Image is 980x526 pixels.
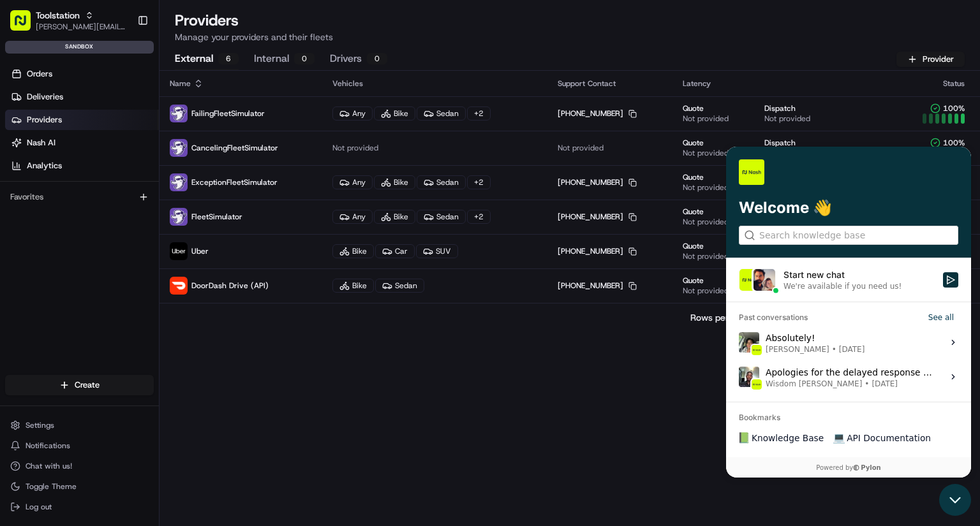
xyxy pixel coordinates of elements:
[367,53,387,64] div: 0
[417,210,466,224] div: Sedan
[26,502,52,512] span: Log out
[26,441,70,451] span: Notifications
[417,175,466,189] div: Sedan
[170,78,312,89] div: Name
[5,133,159,153] a: Nash AI
[218,53,239,64] div: 6
[374,175,415,189] div: Bike
[683,103,704,113] span: Quote
[558,212,637,222] div: [PHONE_NUMBER]
[254,48,315,70] button: Internal
[683,207,704,217] span: Quote
[683,172,704,182] span: Quote
[726,147,971,478] iframe: Customer support window
[332,210,373,224] div: Any
[467,106,491,121] div: + 2
[332,78,537,89] div: Vehicles
[764,113,810,124] span: Not provided
[5,457,154,475] button: Chat with us!
[5,375,154,395] button: Create
[5,498,154,516] button: Log out
[5,156,159,176] a: Analytics
[5,110,159,130] a: Providers
[902,78,970,89] div: Status
[5,478,154,495] button: Toggle Theme
[683,217,729,227] span: Not provided
[191,143,278,153] span: CancelingFleetSimulator
[332,175,373,189] div: Any
[896,52,965,67] button: Provider
[5,41,154,54] div: sandbox
[191,281,269,291] span: DoorDash Drive (API)
[683,78,881,89] div: Latency
[36,9,80,22] button: Toolstation
[558,108,637,119] div: [PHONE_NUMBER]
[191,177,278,187] span: ExceptionFleetSimulator
[332,143,378,153] span: Not provided
[558,143,604,153] span: Not provided
[417,106,466,121] div: Sedan
[764,138,796,148] span: Dispatch
[27,160,62,172] span: Analytics
[943,138,965,148] span: 100 %
[5,416,154,434] button: Settings
[683,241,704,251] span: Quote
[27,68,52,80] span: Orders
[170,139,188,157] img: FleetSimulator.png
[683,138,704,148] span: Quote
[75,379,100,391] span: Create
[683,275,704,286] span: Quote
[683,182,729,193] span: Not provided
[191,108,265,119] span: FailingFleetSimulator
[330,48,387,70] button: Drivers
[26,420,54,430] span: Settings
[467,210,491,224] div: + 2
[558,78,663,89] div: Support Contact
[5,64,159,84] a: Orders
[26,481,77,492] span: Toggle Theme
[943,103,965,113] span: 100 %
[332,279,374,293] div: Bike
[5,5,132,36] button: Toolstation[PERSON_NAME][EMAIL_ADDRESS][PERSON_NAME][DOMAIN_NAME]
[374,106,415,121] div: Bike
[690,311,752,324] p: Rows per page
[191,212,242,222] span: FleetSimulator
[294,53,315,64] div: 0
[558,177,637,187] div: [PHONE_NUMBER]
[170,242,188,260] img: uber-new-logo.jpeg
[170,105,188,122] img: FleetSimulator.png
[170,277,188,295] img: doordash_logo_red.png
[939,484,974,518] iframe: Open customer support
[36,22,127,32] button: [PERSON_NAME][EMAIL_ADDRESS][PERSON_NAME][DOMAIN_NAME]
[467,175,491,189] div: + 2
[175,10,965,31] h1: Providers
[27,91,63,103] span: Deliveries
[5,437,154,455] button: Notifications
[170,173,188,191] img: FleetSimulator.png
[175,48,239,70] button: External
[683,286,729,296] span: Not provided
